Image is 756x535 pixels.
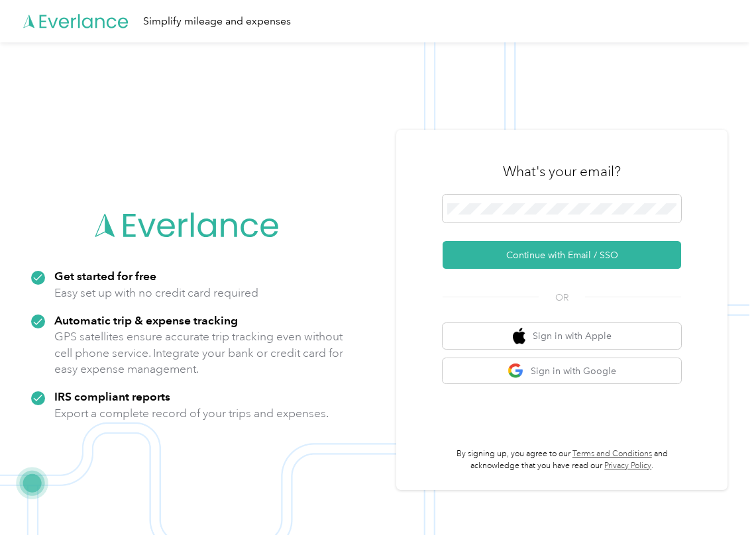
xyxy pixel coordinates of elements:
img: apple logo [513,328,526,344]
a: Privacy Policy [604,461,651,471]
button: apple logoSign in with Apple [443,323,681,349]
button: Continue with Email / SSO [443,241,681,269]
iframe: Everlance-gr Chat Button Frame [682,461,756,535]
p: By signing up, you agree to our and acknowledge that you have read our . [443,448,681,471]
button: google logoSign in with Google [443,358,681,384]
div: Simplify mileage and expenses [143,13,291,30]
h3: What's your email? [503,162,621,181]
p: Easy set up with no credit card required [54,285,258,301]
strong: IRS compliant reports [54,389,170,403]
p: Export a complete record of your trips and expenses. [54,405,329,422]
p: GPS satellites ensure accurate trip tracking even without cell phone service. Integrate your bank... [54,328,344,377]
span: OR [539,291,585,305]
strong: Automatic trip & expense tracking [54,313,238,327]
img: google logo [508,363,524,379]
strong: Get started for free [54,269,156,283]
a: Terms and Conditions [572,449,652,459]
